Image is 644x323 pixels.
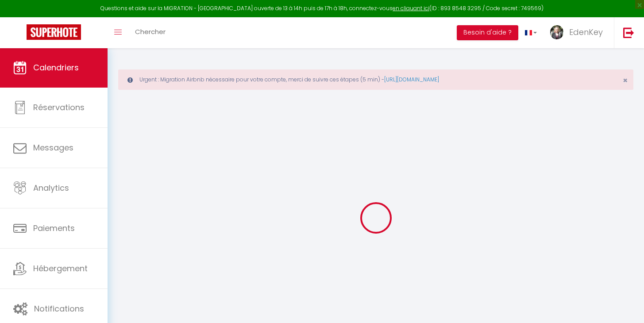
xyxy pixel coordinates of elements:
[623,27,634,38] img: logout
[544,17,614,48] a: ... EdenKey
[384,76,439,83] a: [URL][DOMAIN_NAME]
[34,303,84,314] span: Notifications
[623,77,628,85] button: Close
[33,102,85,113] span: Réservations
[33,263,88,274] span: Hébergement
[33,142,73,153] span: Messages
[393,4,429,12] a: en cliquant ici
[623,75,628,86] span: ×
[33,62,79,73] span: Calendriers
[128,17,172,48] a: Chercher
[135,27,166,36] span: Chercher
[569,27,603,38] span: EdenKey
[457,25,518,40] button: Besoin d'aide ?
[33,223,75,234] span: Paiements
[27,24,81,40] img: Super Booking
[7,4,34,30] button: Open LiveChat chat widget
[550,25,563,39] img: ...
[33,182,69,193] span: Analytics
[118,69,633,90] div: Urgent : Migration Airbnb nécessaire pour votre compte, merci de suivre ces étapes (5 min) -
